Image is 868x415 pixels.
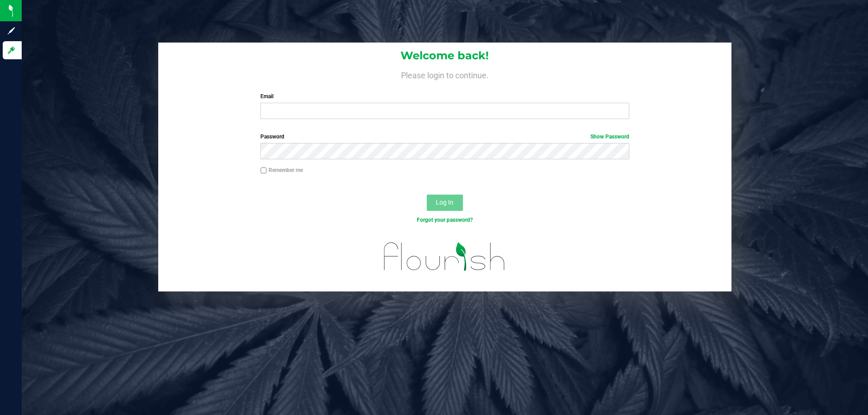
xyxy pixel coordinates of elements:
[158,69,731,80] h4: Please login to continue.
[427,195,463,211] button: Log In
[260,166,303,174] label: Remember me
[7,26,16,35] inline-svg: Sign up
[436,199,453,206] span: Log In
[590,134,629,140] a: Show Password
[260,134,284,140] span: Password
[260,167,267,174] input: Remember me
[7,46,16,55] inline-svg: Log in
[260,92,629,100] label: Email
[417,217,473,223] a: Forgot your password?
[158,50,731,62] h1: Welcome back!
[373,234,516,280] img: flourish_logo.svg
